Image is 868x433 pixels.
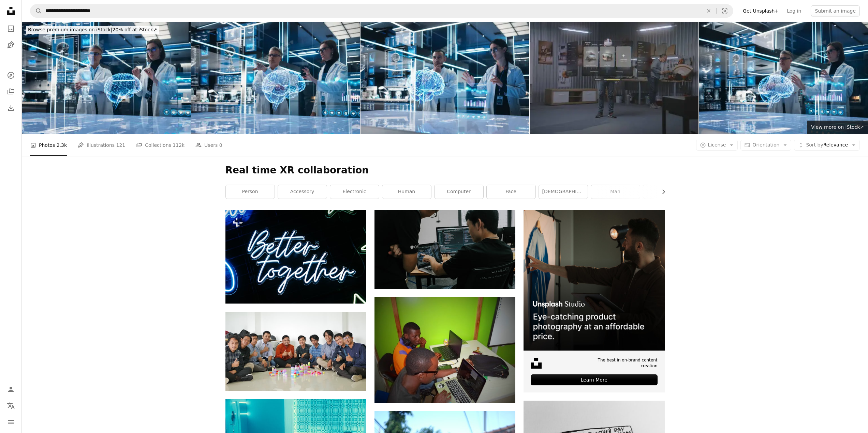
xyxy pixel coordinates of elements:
[740,140,791,151] button: Orientation
[531,358,542,369] img: file-1631678316303-ed18b8b5cb9cimage
[696,140,738,151] button: License
[78,134,125,156] a: Illustrations 121
[173,141,185,149] span: 112k
[28,27,157,32] span: 20% off at iStock ↗
[657,185,665,199] button: scroll list to the right
[219,141,222,149] span: 0
[225,348,366,354] a: a group of men sitting next to each other
[487,185,535,199] a: face
[739,5,783,16] a: Get Unsplash+
[225,253,366,260] a: a neon sign that says better together
[225,210,366,304] img: a neon sign that says better together
[361,22,529,134] img: Two Neuroscientists Working With Computer-Powered VFX Hologram Of Human Brain And Nervous System ...
[30,4,733,18] form: Find visuals sitewide
[195,134,222,156] a: Users 0
[382,185,431,199] a: human
[435,185,483,199] a: computer
[22,22,191,134] img: Two Neuroscientists Working With Computer-Powered VFX Hologram Of Human Brain And Nervous System ...
[22,22,163,38] a: Browse premium images on iStock|20% off at iStock↗
[717,4,733,17] button: Visual search
[278,185,327,199] a: accessory
[4,101,18,115] a: Download History
[4,415,18,429] button: Menu
[374,346,515,353] a: two men using laptop computes
[4,22,18,35] a: Photos
[524,210,664,392] a: The best in on-brand content creationLearn More
[752,142,779,148] span: Orientation
[225,312,366,391] img: a group of men sitting next to each other
[136,134,185,156] a: Collections 112k
[794,140,860,151] button: Sort byRelevance
[226,185,275,199] a: person
[524,210,664,351] img: file-1715714098234-25b8b4e9d8faimage
[580,357,657,369] span: The best in on-brand content creation
[591,185,640,199] a: man
[806,142,823,148] span: Sort by
[708,142,726,148] span: License
[30,4,42,17] button: Search Unsplash
[374,210,515,289] img: two men working on computers in an office
[701,4,716,17] button: Clear
[4,399,18,413] button: Language
[699,22,868,134] img: Two Neuroscientists Working With Computer-Powered VFX Hologram Of Human Brain And Nervous System ...
[330,185,379,199] a: electronic
[116,141,126,149] span: 121
[191,22,360,134] img: Two Neuroscientists Working With Computer-Powered VFX Hologram Of Human Brain And Nervous System ...
[807,121,868,134] a: View more on iStock↗
[530,22,699,134] img: Artisan in VR headset assembles chair using app with AI user interface. 3D graphics of holographi...
[4,68,18,82] a: Explore
[4,383,18,396] a: Log in / Sign up
[783,5,805,16] a: Log in
[374,246,515,252] a: two men working on computers in an office
[4,38,18,52] a: Illustrations
[374,297,515,403] img: two men using laptop computes
[811,5,860,16] button: Submit an image
[643,185,692,199] a: head
[811,124,864,130] span: View more on iStock ↗
[225,164,665,176] h1: Real time XR collaboration
[28,27,112,32] span: Browse premium images on iStock |
[4,85,18,98] a: Collections
[806,142,848,149] span: Relevance
[539,185,588,199] a: [DEMOGRAPHIC_DATA]
[531,374,657,385] div: Learn More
